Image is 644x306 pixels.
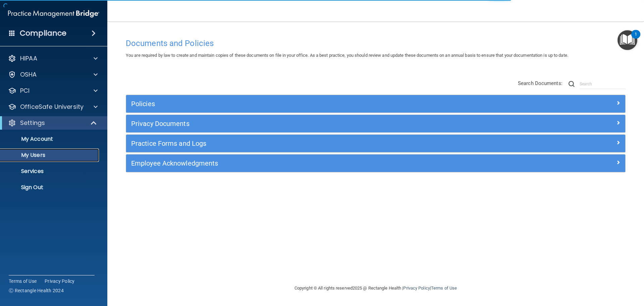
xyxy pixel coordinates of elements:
[126,53,568,58] span: You are required by law to create and maintain copies of these documents on file in your office. ...
[9,278,37,285] a: Terms of Use
[403,286,430,291] a: Privacy Policy
[131,160,495,167] h5: Employee Acknowledgments
[8,87,98,95] a: PCI
[253,277,498,299] div: Copyright © All rights reserved 2025 @ Rectangle Health | |
[131,118,620,129] a: Privacy Documents
[131,140,495,147] h5: Practice Forms and Logs
[8,119,97,127] a: Settings
[126,39,626,48] h4: Documents and Policies
[8,54,98,62] a: HIPAA
[518,80,562,86] span: Search Documents:
[20,54,37,62] p: HIPAA
[635,34,637,43] div: 1
[4,168,96,175] p: Services
[131,98,620,109] a: Policies
[4,152,96,159] p: My Users
[4,184,96,191] p: Sign Out
[131,100,495,107] h5: Policies
[9,287,64,294] span: Ⓒ Rectangle Health 2024
[20,119,45,127] p: Settings
[131,120,495,127] h5: Privacy Documents
[618,30,637,50] button: Open Resource Center, 1 new notification
[8,71,98,79] a: OSHA
[431,286,457,291] a: Terms of Use
[4,136,96,142] p: My Account
[20,103,84,111] p: OfficeSafe University
[20,29,66,38] h4: Compliance
[20,87,30,95] p: PCI
[20,71,37,79] p: OSHA
[580,79,626,89] input: Search
[131,158,620,169] a: Employee Acknowledgments
[45,278,75,285] a: Privacy Policy
[8,103,98,111] a: OfficeSafe University
[569,81,575,87] img: ic-search.3b580494.png
[131,138,620,149] a: Practice Forms and Logs
[8,7,99,20] img: PMB logo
